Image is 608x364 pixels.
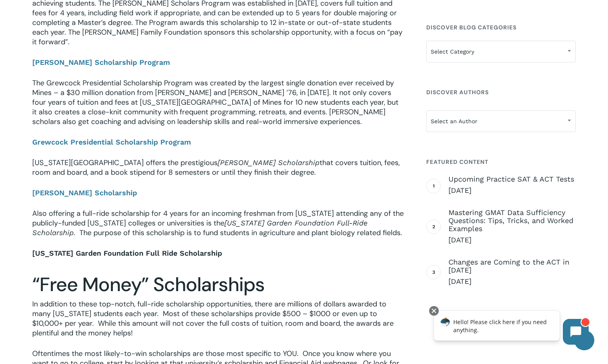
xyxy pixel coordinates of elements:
b: [PERSON_NAME] Scholarship [32,188,137,197]
span: [DATE] [448,235,576,245]
span: Select Category [427,43,575,60]
span: . The purpose of this scholarship is to fund students in agriculture and plant biology related fi... [74,228,402,238]
span: [DATE] [448,277,576,286]
a: Changes are Coming to the ACT in [DATE] [DATE] [448,258,576,286]
span: [PERSON_NAME] Scholarship [218,158,320,167]
h4: Discover Authors [426,85,576,99]
span: Mastering GMAT Data Sufficiency Questions: Tips, Tricks, and Worked Examples [448,209,576,233]
h4: Featured Content [426,155,576,169]
a: [PERSON_NAME] Scholarship [32,188,137,198]
span: [US_STATE][GEOGRAPHIC_DATA] offers the prestigious [32,158,218,168]
span: Select an Author [426,110,576,132]
h2: “Free Money” Scholarships [32,273,405,296]
span: [DATE] [448,186,576,195]
a: [PERSON_NAME] Scholarship Program [32,58,170,67]
b: [PERSON_NAME] Scholarship Program [32,58,170,66]
iframe: Chatbot [425,304,597,353]
b: [US_STATE] Garden Foundation Full Ride Scholarship [32,249,222,257]
span: Select an Author [427,113,575,130]
a: [US_STATE] Garden Foundation Full Ride Scholarship [32,248,224,258]
a: Grewcock Presidential Scholarship Program [32,138,191,146]
span: In addition to these top-notch, full-ride scholarship opportunities, there are millions of dollar... [32,299,394,338]
span: The Grewcock Presidential Scholarship Program was created by the largest single donation ever rec... [32,78,398,126]
span: that covers tuition, fees, room and board, and a book stipend for 8 semesters or until they finis... [32,158,400,177]
span: Changes are Coming to the ACT in [DATE] [448,258,576,274]
a: Mastering GMAT Data Sufficiency Questions: Tips, Tricks, and Worked Examples [DATE] [448,209,576,245]
a: Upcoming Practice SAT & ACT Tests [DATE] [448,175,576,195]
span: Upcoming Practice SAT & ACT Tests [448,175,576,183]
span: Select Category [426,41,576,62]
h4: Discover Blog Categories [426,20,576,35]
span: Also offering a full-ride scholarship for 4 years for an incoming freshman from [US_STATE] attend... [32,209,404,228]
